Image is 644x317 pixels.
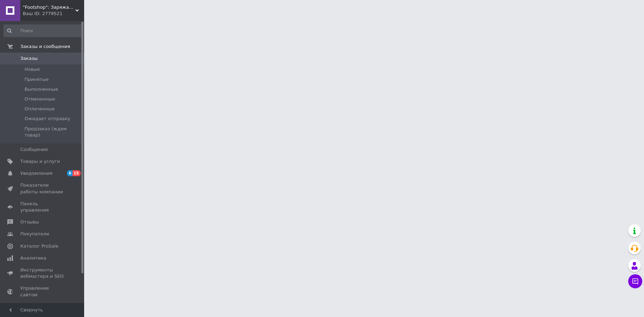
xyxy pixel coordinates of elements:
[20,219,39,225] span: Отзывы
[20,182,65,195] span: Показатели работы компании
[23,4,75,11] span: "Footshop": Заряжай себя энергией спорта!
[25,96,55,102] span: Отмененные
[25,86,58,92] span: Выполненные
[20,146,48,153] span: Сообщения
[73,170,81,176] span: 15
[20,267,65,280] span: Инструменты вебмастера и SEO
[628,274,642,288] button: Чат с покупателем
[23,11,84,17] div: Ваш ID: 2779521
[67,170,73,176] span: 6
[20,158,60,165] span: Товары и услуги
[20,55,38,62] span: Заказы
[25,126,82,138] span: Предзаказ (ждем товар)
[25,66,40,73] span: Новые
[20,231,49,237] span: Покупатели
[20,243,58,249] span: Каталог ProSale
[20,170,52,177] span: Уведомления
[20,285,65,298] span: Управление сайтом
[25,116,70,122] span: Ожидает отправку
[25,106,55,112] span: Оплаченные
[20,201,65,213] span: Панель управления
[25,76,49,83] span: Принятые
[4,25,83,37] input: Поиск
[20,43,70,50] span: Заказы и сообщения
[20,255,46,261] span: Аналитика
